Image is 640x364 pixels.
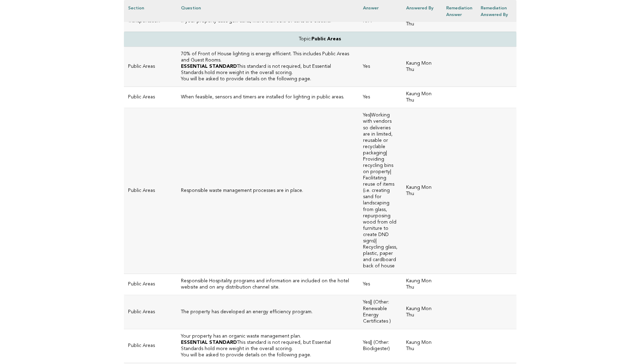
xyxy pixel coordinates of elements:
[181,64,354,76] p: This standard is not required, but Essential Standards hold more weight in the overall scoring.
[181,340,354,352] p: This standard is not required, but Essential Standards hold more weight in the overall scoring.
[359,108,402,274] td: Yes|Working with vendors so deliveries are in limited, reusable or recyclable packaging| Providin...
[402,295,442,329] td: Kaung Mon Thu
[124,87,177,108] td: Public Areas
[124,329,177,363] td: Public Areas
[181,51,354,64] h3: 70% of Front of House lighting is energy efficient. This includes Public Areas and Guest Rooms.
[359,47,402,87] td: Yes
[402,87,442,108] td: Kaung Mon Thu
[402,274,442,295] td: Kaung Mon Thu
[124,108,177,274] td: Public Areas
[359,295,402,329] td: Yes|| (Other: Renewable Energy Certificates )
[124,295,177,329] td: Public Areas
[181,278,354,291] h3: Responsible Hospitality programs and information are included on the hotel website and on any dis...
[311,37,341,41] strong: Public Areas
[181,333,354,340] h3: Your property has an organic waste management plan.
[181,64,237,69] strong: ESSENTIAL STANDARD
[402,47,442,87] td: Kaung Mon Thu
[181,76,354,82] p: You will be asked to provide details on the following page.
[181,352,354,358] p: You will be asked to provide details on the following page.
[359,274,402,295] td: Yes
[359,87,402,108] td: Yes
[124,47,177,87] td: Public Areas
[402,329,442,363] td: Kaung Mon Thu
[402,108,442,274] td: Kaung Mon Thu
[124,32,516,47] td: Topic:
[124,274,177,295] td: Public Areas
[181,94,354,100] h3: When feasible, sensors and timers are installed for lighting in public areas.
[181,188,354,194] h3: Responsible waste management processes are in place.
[181,309,354,315] h3: The property has developed an energy efficiency program.
[359,329,402,363] td: Yes|| (Other: Biodigester)
[181,340,237,345] strong: ESSENTIAL STANDARD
